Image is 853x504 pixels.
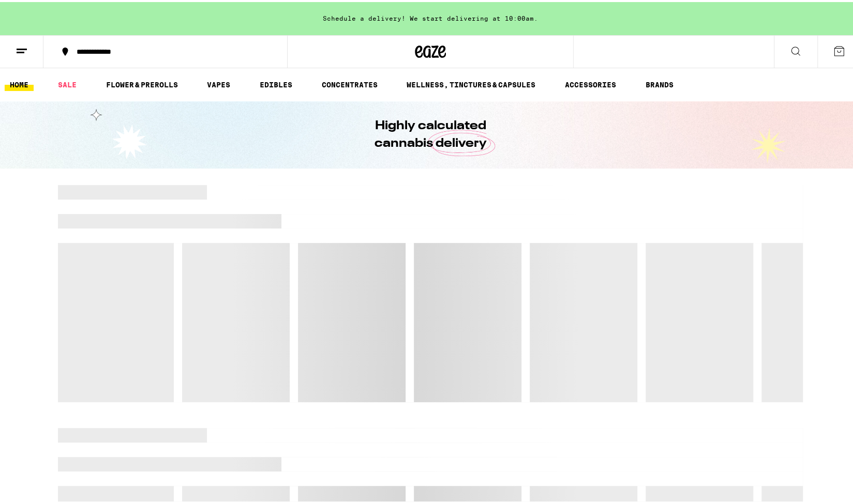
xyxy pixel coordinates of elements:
a: VAPES [202,77,235,89]
span: Hi. Need any help? [6,7,74,16]
a: FLOWER & PREROLLS [101,77,183,89]
a: CONCENTRATES [317,77,383,89]
h1: Highly calculated cannabis delivery [345,115,516,150]
a: SALE [53,77,82,89]
a: EDIBLES [255,77,297,89]
a: WELLNESS, TINCTURES & CAPSULES [401,77,541,89]
a: BRANDS [640,77,679,89]
a: ACCESSORIES [560,77,621,89]
a: HOME [5,77,34,89]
